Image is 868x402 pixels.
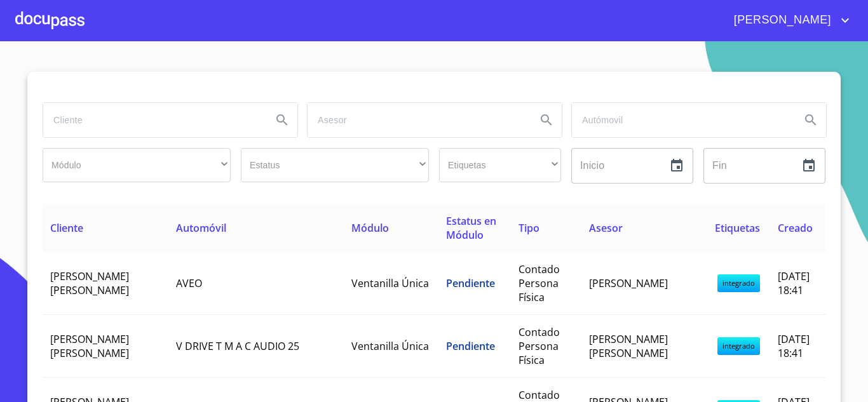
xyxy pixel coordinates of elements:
div: ​ [43,148,231,182]
span: Automóvil [176,221,226,235]
span: Ventanilla Única [351,339,429,353]
button: Search [267,105,297,135]
input: search [572,103,790,137]
input: search [308,103,526,137]
span: Pendiente [446,339,495,353]
span: AVEO [176,276,202,290]
span: Etiquetas [715,221,760,235]
span: [DATE] 18:41 [778,269,810,297]
span: Módulo [351,221,389,235]
span: [PERSON_NAME] [PERSON_NAME] [50,332,129,360]
div: ​ [241,148,429,182]
input: search [43,103,262,137]
button: account of current user [724,10,853,30]
span: Pendiente [446,276,495,290]
span: Asesor [589,221,623,235]
span: [PERSON_NAME] [724,10,837,30]
span: integrado [717,337,760,355]
button: Search [796,105,826,135]
span: [PERSON_NAME] [PERSON_NAME] [589,332,668,360]
span: Contado Persona Física [519,325,560,367]
span: Ventanilla Única [351,276,429,290]
div: ​ [439,148,561,182]
span: Tipo [519,221,539,235]
span: Estatus en Módulo [446,214,496,242]
span: [PERSON_NAME] [589,276,668,290]
span: V DRIVE T M A C AUDIO 25 [176,339,299,353]
span: [DATE] 18:41 [778,332,810,360]
span: Contado Persona Física [519,262,560,304]
span: [PERSON_NAME] [PERSON_NAME] [50,269,129,297]
button: Search [531,105,562,135]
span: integrado [717,274,760,292]
span: Cliente [50,221,83,235]
span: Creado [778,221,813,235]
